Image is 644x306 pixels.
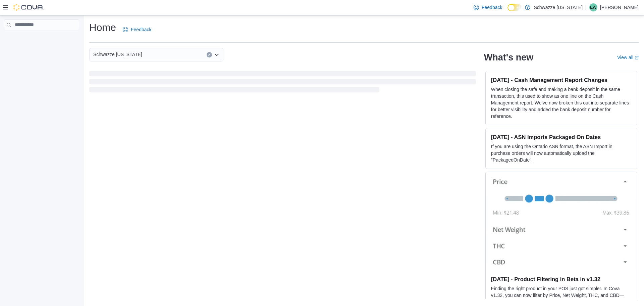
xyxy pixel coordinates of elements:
nav: Complex example [4,32,79,48]
p: When closing the safe and making a bank deposit in the same transaction, this used to show as one... [491,86,632,120]
p: Schwazze [US_STATE] [534,3,583,11]
span: Feedback [131,26,151,33]
button: Clear input [207,52,212,57]
a: View allExternal link [617,55,639,60]
a: Feedback [120,23,154,36]
svg: External link [635,56,639,60]
h1: Home [89,21,116,34]
p: [PERSON_NAME] [600,3,639,11]
input: Dark Mode [507,4,522,11]
div: Ehren Wood [589,3,597,11]
p: If you are using the Ontario ASN format, the ASN Import in purchase orders will now automatically... [491,143,632,163]
h3: [DATE] - Product Filtering in Beta in v1.32 [491,276,632,282]
h2: What's new [484,52,533,63]
button: Open list of options [214,52,219,57]
h3: [DATE] - Cash Management Report Changes [491,77,632,83]
span: Loading [89,72,476,94]
a: Feedback [471,1,505,14]
h3: [DATE] - ASN Imports Packaged On Dates [491,134,632,140]
span: Schwazze [US_STATE] [93,50,142,58]
span: Feedback [482,4,502,11]
p: | [585,3,587,11]
img: Cova [13,4,44,11]
span: EW [590,3,596,11]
